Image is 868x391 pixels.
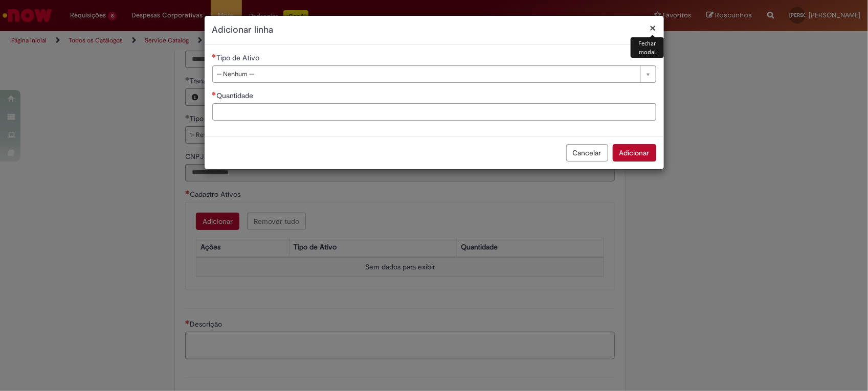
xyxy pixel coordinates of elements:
[631,37,663,58] div: Fechar modal
[217,53,262,62] span: Tipo de Ativo
[650,22,656,33] button: Fechar modal
[217,91,256,100] span: Quantidade
[613,144,656,162] button: Adicionar
[212,91,217,96] span: Necessários
[212,54,217,58] span: Necessários
[566,144,608,162] button: Cancelar
[212,103,656,121] input: Quantidade
[212,24,656,37] h2: Adicionar linha
[217,66,635,82] span: -- Nenhum --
